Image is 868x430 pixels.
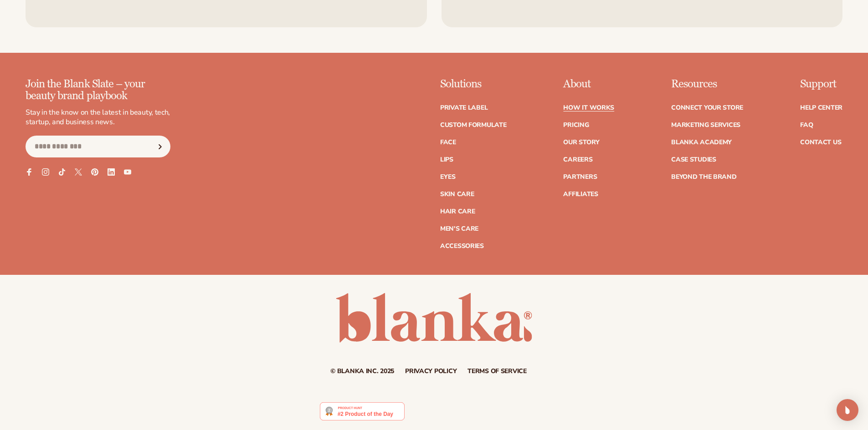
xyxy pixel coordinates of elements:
button: Subscribe [150,136,170,157]
a: Accessories [440,243,484,249]
p: Resources [671,78,743,90]
a: Lips [440,157,453,163]
a: How It Works [563,105,614,111]
div: Open Intercom Messenger [837,399,858,421]
a: Connect your store [671,105,743,111]
a: Men's Care [440,226,478,232]
p: About [563,78,614,90]
a: Skin Care [440,191,474,197]
p: Join the Blank Slate – your beauty brand playbook [26,78,170,102]
a: Private label [440,105,488,111]
a: Custom formulate [440,122,507,128]
a: Help Center [800,105,842,111]
p: Support [800,78,842,90]
a: Careers [563,157,592,163]
a: Case Studies [671,157,716,163]
a: FAQ [800,122,813,128]
a: Pricing [563,122,589,128]
a: Terms of service [467,368,527,374]
a: Blanka Academy [671,139,732,146]
p: Solutions [440,78,507,90]
p: Stay in the know on the latest in beauty, tech, startup, and business news. [26,108,170,127]
a: Hair Care [440,208,475,215]
iframe: Customer reviews powered by Trustpilot [411,402,548,425]
a: Eyes [440,174,456,180]
a: Beyond the brand [671,174,737,180]
a: Contact Us [800,139,841,146]
small: © Blanka Inc. 2025 [330,367,394,375]
a: Privacy policy [405,368,457,374]
a: Partners [563,174,597,180]
img: Blanka - Start a beauty or cosmetic line in under 5 minutes | Product Hunt [320,402,404,420]
a: Affiliates [563,191,598,197]
a: Our Story [563,139,599,146]
a: Marketing services [671,122,740,128]
a: Face [440,139,456,146]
